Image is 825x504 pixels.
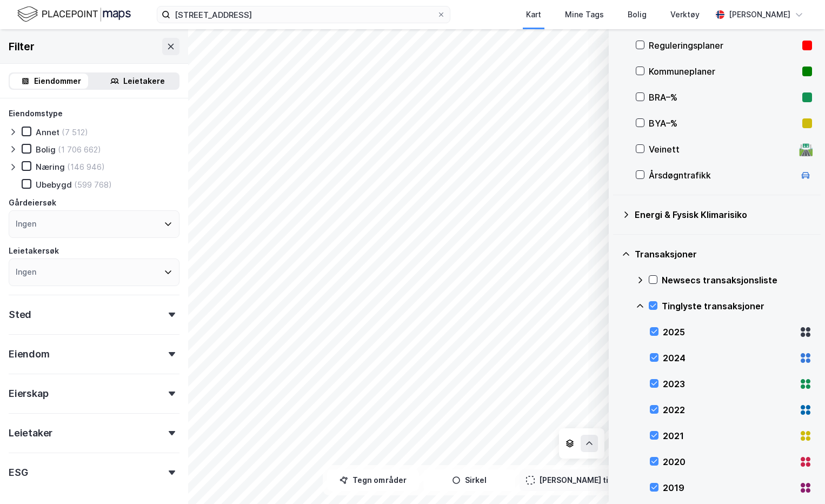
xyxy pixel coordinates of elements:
div: Eiendommer [34,75,81,88]
div: 2020 [663,455,795,468]
div: Eiendom [9,348,50,361]
div: Sted [9,308,31,321]
div: Næring [36,162,65,172]
div: Kart [526,8,541,21]
div: Transaksjoner [635,248,812,261]
div: (7 512) [62,127,88,137]
div: Eierskap [9,387,48,400]
div: [PERSON_NAME] [729,8,790,21]
button: Sirkel [423,469,515,491]
div: 2021 [663,429,795,442]
div: Leietakersøk [9,244,59,257]
iframe: Chat Widget [771,452,825,504]
div: [PERSON_NAME] til kartutsnitt [539,474,654,487]
div: Bolig [36,144,56,155]
div: Energi & Fysisk Klimarisiko [635,208,812,221]
div: Bolig [628,8,647,21]
button: Tegn områder [327,469,419,491]
div: Gårdeiersøk [9,196,56,209]
div: Filter [9,38,35,55]
div: Kontrollprogram for chat [771,452,825,504]
div: BYA–% [649,117,798,130]
div: (599 768) [74,180,112,190]
div: Tinglyste transaksjoner [662,300,812,313]
div: Ingen [16,217,36,230]
div: 2023 [663,377,795,390]
div: (146 946) [67,162,105,172]
div: BRA–% [649,91,798,104]
div: Newsecs transaksjonsliste [662,274,812,287]
div: 2019 [663,481,795,494]
div: 2025 [663,326,795,339]
div: 🛣️ [799,142,813,156]
div: Veinett [649,143,795,156]
div: Verktøy [670,8,700,21]
div: Ingen [16,266,36,278]
div: Eiendomstype [9,107,63,120]
div: Annet [36,127,59,137]
div: Årsdøgntrafikk [649,169,795,182]
div: ESG [9,466,28,479]
img: logo.f888ab2527a4732fd821a326f86c7f29.svg [17,5,131,24]
div: 2024 [663,352,795,364]
div: Reguleringsplaner [649,39,798,52]
div: Leietaker [9,427,52,440]
div: Ubebygd [36,180,72,190]
input: Søk på adresse, matrikkel, gårdeiere, leietakere eller personer [170,6,437,23]
div: (1 706 662) [58,144,101,155]
div: 2022 [663,403,795,416]
div: Mine Tags [565,8,604,21]
div: Leietakere [123,75,165,88]
div: Kommuneplaner [649,65,798,78]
